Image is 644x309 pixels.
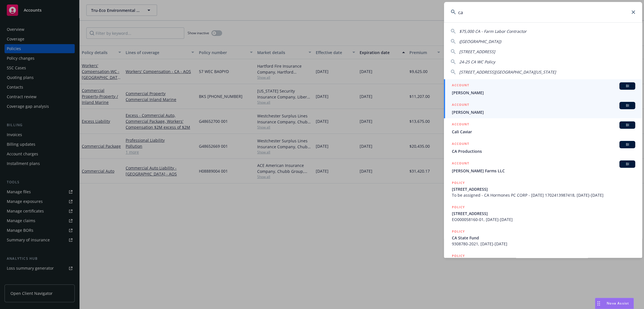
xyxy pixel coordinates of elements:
[622,142,633,147] span: BI
[444,2,642,22] input: Search...
[452,109,635,115] span: [PERSON_NAME]
[622,103,633,108] span: BI
[452,180,465,186] h5: POLICY
[444,138,642,157] a: ACCOUNTBICA Productions
[452,192,635,198] span: To be assigned - CA Hormones PC CORP - [DATE] 1702413987418, [DATE]-[DATE]
[452,129,635,135] span: Cali Caviar
[444,99,642,118] a: ACCOUNTBI[PERSON_NAME]
[459,29,527,34] span: $75,000 CA - Farm Labor Contractor
[444,79,642,99] a: ACCOUNTBI[PERSON_NAME]
[452,141,469,148] h5: ACCOUNT
[452,216,635,222] span: EO000058160-01, [DATE]-[DATE]
[452,168,635,174] span: [PERSON_NAME] Farms LLC
[444,226,642,250] a: POLICYCA State Fund9308780-2021, [DATE]-[DATE]
[452,253,465,259] h5: POLICY
[452,241,635,247] span: 9308780-2021, [DATE]-[DATE]
[444,157,642,177] a: ACCOUNTBI[PERSON_NAME] Farms LLC
[459,69,556,75] span: [STREET_ADDRESS][GEOGRAPHIC_DATA][US_STATE]
[452,148,635,154] span: CA Productions
[444,201,642,226] a: POLICY[STREET_ADDRESS]EO000058160-01, [DATE]-[DATE]
[452,186,635,192] span: [STREET_ADDRESS]
[459,59,495,65] span: 24-25 CA WC Policy
[452,211,635,216] span: [STREET_ADDRESS]
[622,162,633,167] span: BI
[452,82,469,89] h5: ACCOUNT
[452,229,465,234] h5: POLICY
[459,49,495,54] span: [STREET_ADDRESS]
[452,102,469,109] h5: ACCOUNT
[595,298,602,309] div: Drag to move
[459,39,501,44] span: ([GEOGRAPHIC_DATA])
[452,204,465,210] h5: POLICY
[444,250,642,274] a: POLICY
[452,90,635,96] span: [PERSON_NAME]
[595,298,634,309] button: Nova Assist
[452,160,469,167] h5: ACCOUNT
[444,177,642,201] a: POLICY[STREET_ADDRESS]To be assigned - CA Hormones PC CORP - [DATE] 1702413987418, [DATE]-[DATE]
[607,301,629,306] span: Nova Assist
[444,118,642,138] a: ACCOUNTBICali Caviar
[622,83,633,89] span: BI
[452,121,469,128] h5: ACCOUNT
[452,235,635,241] span: CA State Fund
[622,123,633,128] span: BI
